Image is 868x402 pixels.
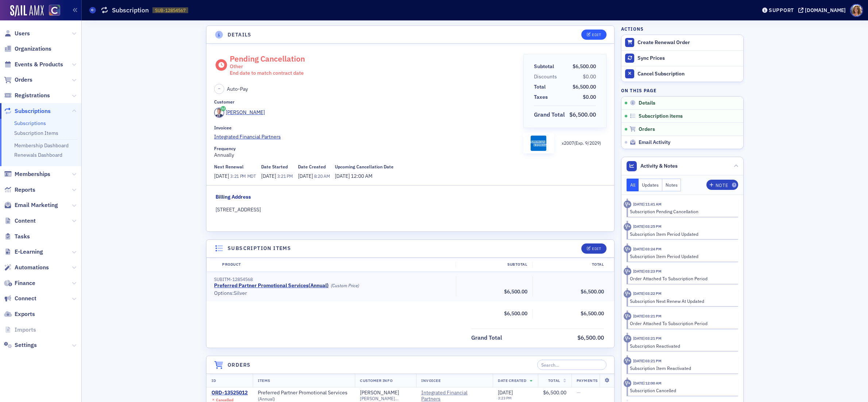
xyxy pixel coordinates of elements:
[504,288,527,295] span: $6,500.00
[638,71,740,77] div: Cancel Subscription
[624,379,631,387] div: Activity
[230,70,305,77] div: End date to match contract date
[638,55,740,62] div: Sync Prices
[624,357,631,365] div: Activity
[258,396,275,402] span: ( Annual )
[112,6,149,15] h1: Subscription
[706,180,738,190] button: Note
[716,183,728,187] div: Note
[630,275,733,282] div: Order Attached To Subscription Period
[15,217,36,225] span: Content
[534,93,548,101] div: Taxes
[14,142,69,149] a: Membership Dashboard
[639,126,655,133] span: Orders
[630,320,733,327] div: Order Attached To Subscription Period
[592,33,601,37] div: Edit
[277,173,293,179] span: 3:21 PM
[4,264,49,272] a: Automations
[633,224,662,229] time: 10/23/2024 03:25 PM
[214,146,518,159] div: Annually
[214,277,451,282] div: SUBITM-12854568
[298,164,326,169] div: Date Created
[226,109,265,116] div: [PERSON_NAME]
[630,231,733,237] div: Subscription Item Period Updated
[214,290,451,297] div: Options: Silver
[4,45,51,53] a: Organizations
[624,335,631,343] div: Activity
[471,333,502,342] div: Grand Total
[214,125,232,130] div: Invoicee
[498,378,526,383] span: Date Created
[258,378,270,383] span: Items
[227,85,248,93] span: Auto-Pay
[543,389,566,396] span: $6,500.00
[471,333,505,342] span: Grand Total
[15,45,51,53] span: Organizations
[534,63,554,70] div: Subtotal
[218,86,220,92] span: –
[577,334,604,341] span: $6,500.00
[630,208,733,215] div: Subscription Pending Cancellation
[15,264,49,272] span: Automations
[331,283,359,288] div: (Custom Price)
[850,4,863,17] span: Profile
[633,336,662,341] time: 10/23/2024 03:21 PM
[214,99,235,105] div: Customer
[4,310,35,318] a: Exports
[504,310,527,317] span: $6,500.00
[624,245,631,253] div: Activity
[4,186,35,194] a: Reports
[798,8,848,13] button: [DOMAIN_NAME]
[633,358,662,363] time: 10/23/2024 03:21 PM
[4,30,30,38] a: Users
[581,310,604,317] span: $6,500.00
[216,206,605,214] div: [STREET_ADDRESS]
[10,5,44,17] a: SailAMX
[624,200,631,208] div: Activity
[4,341,37,349] a: Settings
[621,26,644,32] h4: Actions
[335,173,351,179] span: [DATE]
[573,63,596,70] span: $6,500.00
[44,5,60,17] a: View Homepage
[531,136,546,151] img: amex
[581,30,607,40] button: Edit
[15,30,30,38] span: Users
[214,282,329,289] a: Preferred Partner Promotional Services(Annual)
[621,87,744,94] h4: On this page
[212,390,248,396] a: ORD-13525012
[498,389,513,396] span: [DATE]
[214,173,230,179] span: [DATE]
[534,83,546,91] div: Total
[4,91,50,99] a: Registrations
[624,223,631,231] div: Activity
[4,107,51,115] a: Subscriptions
[360,390,399,396] a: [PERSON_NAME]
[15,341,37,349] span: Settings
[351,173,372,179] span: 12:00 AM
[534,63,557,70] span: Subtotal
[230,63,305,70] div: Other
[581,288,604,295] span: $6,500.00
[216,193,251,201] div: Billing Address
[214,146,236,151] div: Frequency
[583,94,596,100] span: $0.00
[621,50,743,66] button: Sync Prices
[212,378,216,383] span: ID
[639,139,670,146] span: Email Activity
[15,248,43,256] span: E-Learning
[230,173,246,179] span: 3:21 PM
[15,76,32,84] span: Orders
[314,173,330,179] span: 8:20 AM
[298,173,314,179] span: [DATE]
[638,39,740,46] div: Create Renewal Order
[577,378,598,383] span: Payments
[639,113,683,120] span: Subscription items
[573,83,596,90] span: $6,500.00
[639,179,662,191] button: Updates
[577,389,581,396] span: —
[4,279,35,287] a: Finance
[621,66,743,82] button: Cancel Subscription
[217,262,456,268] div: Product
[624,268,631,275] div: Activity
